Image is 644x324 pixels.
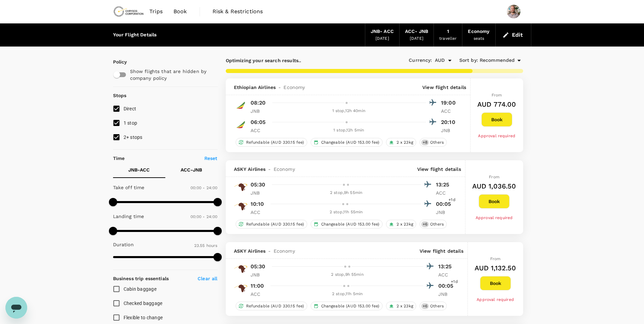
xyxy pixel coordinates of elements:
[421,140,429,145] span: + 8
[507,5,520,18] img: Grant Royce Woods
[226,57,374,64] p: Optimizing your search results..
[181,166,202,173] p: ACC - JNB
[251,190,268,196] p: JNB
[251,209,268,216] p: ACC
[234,262,247,276] img: KP
[272,190,421,196] div: 2 stop , 9h 55min
[386,220,416,229] div: 2 x 23kg
[251,200,264,208] p: 10:10
[234,118,247,131] img: ET
[276,84,283,91] span: -
[422,84,466,91] p: View flight details
[236,138,307,147] div: Refundable (AUD 330.15 fee)
[113,58,119,65] p: Policy
[421,303,429,309] span: + 6
[113,184,145,191] p: Take off time
[124,315,163,320] span: Flexible to change
[474,35,484,42] div: seats
[445,56,455,65] button: Open
[375,35,389,42] div: [DATE]
[234,282,247,295] img: KP
[492,93,502,97] span: From
[438,291,455,298] p: JNB
[417,166,461,173] p: View flight details
[386,138,416,147] div: 2 x 23kg
[436,200,453,208] p: 00:05
[272,209,421,216] div: 2 stop , 11h 55min
[420,302,447,310] div: +6Others
[234,84,276,91] span: Ethiopian Airlines
[190,214,218,219] span: 00:00 - 24:00
[318,140,382,145] span: Changeable (AUD 153.00 fee)
[472,181,516,192] h6: AUD 1,036.50
[265,248,273,254] span: -
[441,99,458,107] p: 19:00
[386,302,416,310] div: 2 x 23kg
[480,276,511,290] button: Book
[236,220,307,229] div: Refundable (AUD 330.15 fee)
[213,7,263,16] span: Risk & Restrictions
[371,28,394,35] div: JNB - ACC
[113,155,125,162] p: Time
[311,302,383,310] div: Changeable (AUD 153.00 fee)
[436,190,453,196] p: ACC
[204,155,218,162] p: Reset
[194,243,218,248] span: 23.55 hours
[113,213,144,220] p: Landing time
[113,4,144,19] img: Chrysos Corporation
[427,221,446,227] span: Others
[394,303,416,309] span: 2 x 23kg
[436,181,453,189] p: 13:25
[251,263,265,271] p: 05:30
[478,133,515,138] span: Approval required
[318,221,382,227] span: Changeable (AUD 153.00 fee)
[283,84,305,91] span: Economy
[272,108,426,114] div: 1 stop , 12h 40min
[251,291,268,298] p: ACC
[311,138,383,147] div: Changeable (AUD 153.00 fee)
[438,271,455,278] p: ACC
[475,263,516,273] h6: AUD 1,132.50
[501,30,526,40] button: Edit
[236,302,307,310] div: Refundable (AUD 330.15 fee)
[251,271,268,278] p: JNB
[251,99,266,107] p: 08:20
[251,118,266,126] p: 06:05
[490,256,501,261] span: From
[481,112,512,127] button: Book
[124,286,157,292] span: Cabin baggage
[477,99,516,110] h6: AUD 774.00
[124,106,136,111] span: Direct
[480,57,515,64] span: Recommended
[128,166,150,173] p: JNB - ACC
[427,140,446,145] span: Others
[405,28,428,35] div: ACC - JNB
[436,209,453,216] p: JNB
[394,140,416,145] span: 2 x 23kg
[198,275,217,282] p: Clear all
[427,303,446,309] span: Others
[124,134,143,140] span: 2+ stops
[272,127,426,134] div: 1 stop , 12h 5min
[272,271,423,278] div: 2 stop , 9h 55min
[451,278,458,285] span: +1d
[243,140,307,145] span: Refundable (AUD 330.15 fee)
[251,181,265,189] p: 05:30
[5,297,27,319] iframe: Button to launch messaging window
[234,248,266,254] span: ASKY Airlines
[318,303,382,309] span: Changeable (AUD 153.00 fee)
[113,31,157,39] div: Your Flight Details
[479,194,510,209] button: Book
[113,93,127,98] strong: Stops
[243,303,307,309] span: Refundable (AUD 330.15 fee)
[459,57,478,64] span: Sort by :
[489,175,499,179] span: From
[441,108,458,114] p: ACC
[234,98,247,112] img: ET
[243,221,307,227] span: Refundable (AUD 330.15 fee)
[420,138,447,147] div: +8Others
[394,221,416,227] span: 2 x 23kg
[441,127,458,134] p: JNB
[234,166,266,173] span: ASKY Airlines
[420,248,463,254] p: View flight details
